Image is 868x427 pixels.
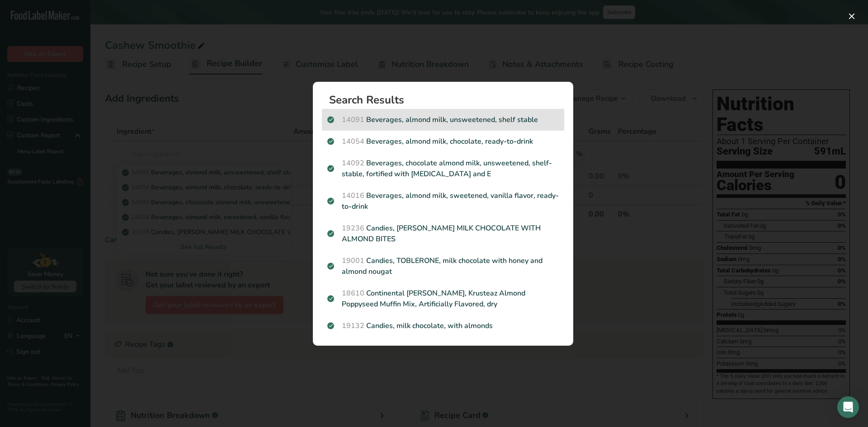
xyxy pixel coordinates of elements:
span: 18610 [342,288,364,298]
h1: Search Results [329,94,564,105]
p: Candies, milk chocolate, with almonds [327,320,559,331]
span: 14054 [342,136,364,146]
span: 14091 [342,115,364,125]
span: 14092 [342,158,364,168]
span: 19236 [342,223,364,233]
p: Beverages, chocolate almond milk, unsweetened, shelf-stable, fortified with [MEDICAL_DATA] and E [327,158,559,179]
p: Beverages, almond milk, chocolate, ready-to-drink [327,136,559,147]
p: Beverages, almond milk, sweetened, vanilla flavor, ready-to-drink [327,190,559,212]
span: 19001 [342,256,364,266]
p: Beverages, almond milk, unsweetened, shelf stable [327,114,559,125]
span: 14016 [342,191,364,201]
p: Candies, [PERSON_NAME] MILK CHOCOLATE WITH ALMOND BITES [327,223,559,244]
p: Candies, TOBLERONE, milk chocolate with honey and almond nougat [327,255,559,277]
div: Open Intercom Messenger [837,396,859,418]
span: 19132 [342,321,364,331]
p: Continental [PERSON_NAME], Krusteaz Almond Poppyseed Muffin Mix, Artificially Flavored, dry [327,288,559,310]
